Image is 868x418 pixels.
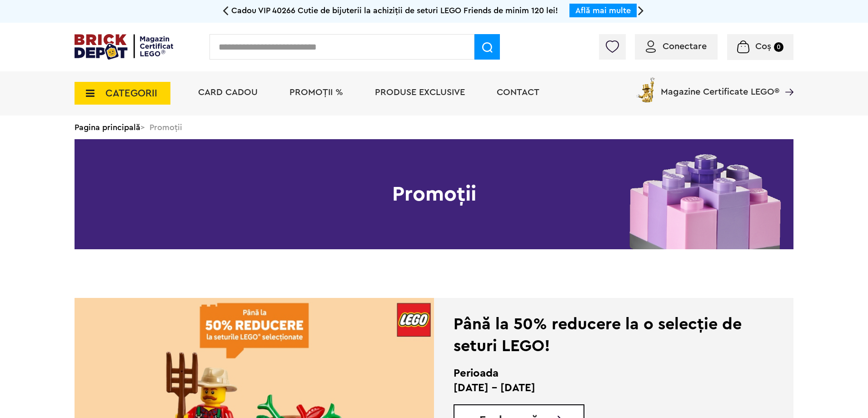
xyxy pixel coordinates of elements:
[75,123,140,131] a: Pagina principală
[105,88,157,98] span: CATEGORII
[375,88,465,97] a: Produse exclusive
[198,88,258,97] a: Card Cadou
[289,88,343,97] a: PROMOȚII %
[774,42,783,52] small: 0
[231,6,558,15] span: Cadou VIP 40266 Cutie de bijuterii la achiziții de seturi LEGO Friends de minim 120 lei!
[755,42,771,51] span: Coș
[454,381,748,395] p: [DATE] - [DATE]
[646,42,707,51] a: Conectare
[497,88,539,97] a: Contact
[454,366,748,381] h2: Perioada
[75,139,793,249] h1: Promoții
[454,313,748,357] div: Până la 50% reducere la o selecție de seturi LEGO!
[75,116,793,139] div: > Promoții
[575,6,631,15] a: Află mai multe
[661,76,779,96] span: Magazine Certificate LEGO®
[779,76,793,85] a: Magazine Certificate LEGO®
[663,42,707,51] span: Conectare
